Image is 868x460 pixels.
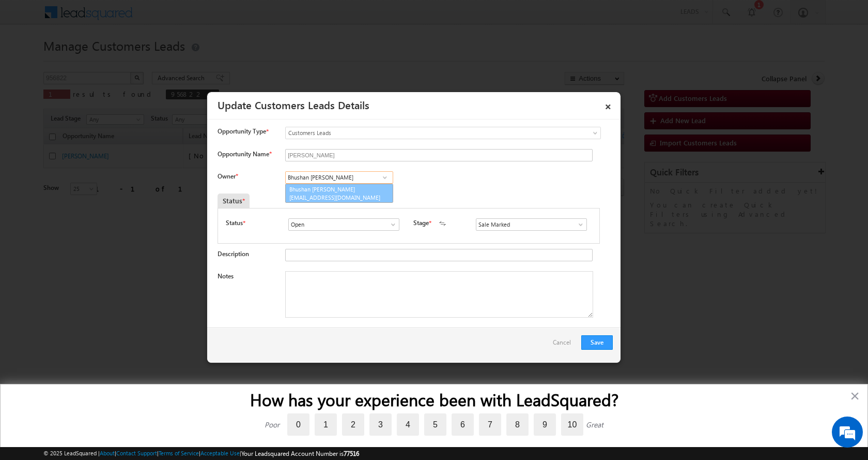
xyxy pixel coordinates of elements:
em: Start Chat [141,319,188,333]
div: Status [218,194,250,208]
label: 9 [534,413,556,436]
a: × [599,96,617,114]
a: Show All Items [378,172,391,183]
label: 7 [479,413,501,436]
button: Close [850,388,860,404]
label: 2 [342,413,364,436]
input: Type to Search [476,218,587,231]
div: Minimize live chat window [169,5,194,30]
h2: How has your experience been with LeadSquared? [21,390,847,409]
label: 8 [506,413,529,436]
a: Acceptable Use [200,450,240,456]
a: Show All Items [384,219,397,230]
label: 3 [369,413,392,436]
span: © 2025 LeadSquared | | | | | [43,449,359,458]
textarea: Type your message and hit 'Enter' [13,96,189,310]
a: Bhushan [PERSON_NAME] [285,184,393,203]
span: [EMAIL_ADDRESS][DOMAIN_NAME] [289,194,382,201]
a: Update Customers Leads Details [218,97,369,112]
span: Opportunity Type [218,127,266,136]
div: Great [586,420,603,429]
img: d_60004797649_company_0_60004797649 [18,54,43,68]
a: Cancel [553,335,576,355]
a: Show All Items [571,219,584,230]
label: Notes [218,272,234,280]
a: About [100,450,115,456]
a: Customers Leads [285,127,601,139]
button: Save [581,335,613,350]
input: Type to Search [285,171,393,184]
label: Status [226,218,243,228]
label: 5 [424,413,446,436]
span: Your Leadsquared Account Number is [241,450,359,457]
label: Description [218,250,249,258]
label: 6 [452,413,474,436]
a: Contact Support [116,450,157,456]
label: 0 [287,413,309,436]
span: Customers Leads [286,128,559,138]
span: 77516 [344,450,359,457]
label: 1 [315,413,337,436]
label: 10 [561,413,583,436]
label: Stage [413,218,429,228]
div: Chat with us now [54,54,174,68]
label: Owner [218,172,238,180]
a: Terms of Service [159,450,199,456]
label: 4 [397,413,419,436]
div: Poor [265,420,280,429]
input: Type to Search [288,218,399,231]
label: Opportunity Name [218,150,271,158]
